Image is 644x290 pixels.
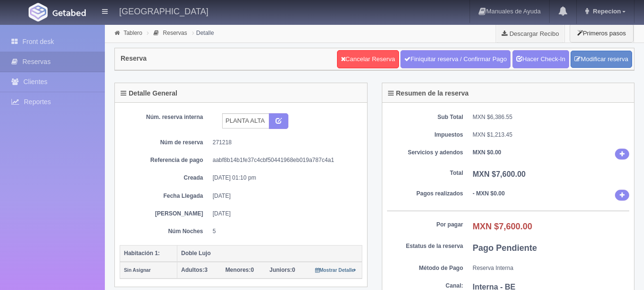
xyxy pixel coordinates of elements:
[190,28,216,37] li: Detalle
[52,9,86,16] img: Getabed
[127,210,203,218] dt: [PERSON_NAME]
[119,5,208,17] h4: [GEOGRAPHIC_DATA]
[124,268,151,273] small: Sin Asignar
[387,131,463,139] dt: Impuestos
[225,267,254,273] span: 0
[121,90,177,97] h4: Detalle General
[127,174,203,182] dt: Creada
[387,282,463,290] dt: Canal:
[387,190,463,198] dt: Pagos realizados
[127,139,203,147] dt: Núm de reserva
[473,264,630,272] dd: Reserva Interna
[591,8,621,15] span: Repecion
[473,190,505,197] b: - MXN $0.00
[29,3,48,21] img: Getabed
[387,242,463,250] dt: Estatus de la reserva
[512,50,569,68] a: Hacer Check-In
[163,30,187,36] a: Reservas
[387,169,463,177] dt: Total
[121,55,147,62] h4: Reserva
[127,227,203,236] dt: Núm Noches
[315,268,357,273] small: Mostrar Detalle
[473,222,532,231] b: MXN $7,600.00
[388,90,469,97] h4: Resumen de la reserva
[213,210,355,218] dd: [DATE]
[269,267,292,273] strong: Juniors:
[213,192,355,200] dd: [DATE]
[337,50,399,68] a: Cancelar Reserva
[387,113,463,121] dt: Sub Total
[571,51,632,68] a: Modificar reserva
[127,156,203,164] dt: Referencia de pago
[473,170,526,178] b: MXN $7,600.00
[213,174,355,182] dd: [DATE] 01:10 pm
[124,250,160,257] b: Habitación 1:
[315,267,357,273] a: Mostrar Detalle
[177,245,362,262] th: Doble Lujo
[387,149,463,157] dt: Servicios y adendos
[181,267,204,273] strong: Adultos:
[269,267,295,273] span: 0
[473,149,501,156] b: MXN $0.00
[181,267,207,273] span: 3
[400,50,511,68] a: Finiquitar reserva / Confirmar Pago
[225,267,251,273] strong: Menores:
[123,30,142,36] a: Tablero
[127,113,203,121] dt: Núm. reserva interna
[213,227,355,236] dd: 5
[473,131,630,139] dd: MXN $1,213.45
[213,156,355,164] dd: aabf8b14b1fe37c4cbf50441968eb019a787c4a1
[387,264,463,272] dt: Método de Pago
[127,192,203,200] dt: Fecha Llegada
[473,243,537,253] b: Pago Pendiente
[473,113,630,121] dd: MXN $6,386.55
[213,139,355,147] dd: 271218
[496,24,564,43] a: Descargar Recibo
[387,221,463,229] dt: Por pagar
[570,24,634,43] button: Primeros pasos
